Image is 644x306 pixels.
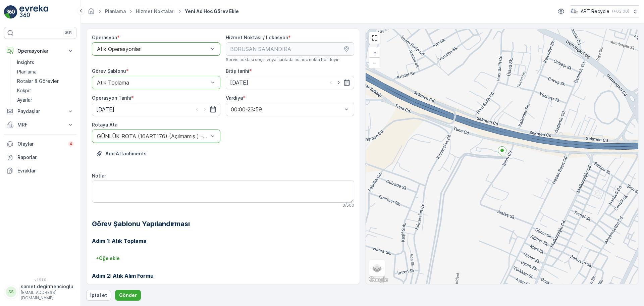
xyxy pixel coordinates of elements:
span: − [373,60,376,65]
a: Insights [14,58,76,67]
p: Gönder [119,292,137,299]
img: logo_light-DOdMpM7g.png [19,5,48,19]
button: ART Recycle(+03:00) [571,5,639,17]
img: logo [4,5,17,19]
p: [EMAIL_ADDRESS][DOMAIN_NAME] [21,290,73,301]
span: Servis noktası seçin veya haritada ad hoc nokta belirleyin. [226,57,340,62]
a: Ana Sayfa [88,10,95,16]
a: Raporlar [4,151,76,164]
label: Görev Şablonu [92,68,126,74]
div: SS [6,287,16,297]
button: MRF [4,118,76,132]
button: +Öğe ekle [92,253,124,264]
button: İptal et [86,290,111,301]
img: Google [367,275,389,284]
label: Rotaya Ata [92,122,117,127]
label: Bitiş tarihi [226,68,249,74]
input: BORUSAN SAMANDIRA [226,42,354,56]
button: Gönder [115,290,141,301]
label: Hizmet Noktası / Lokasyon [226,35,288,40]
h2: Görev Şablonu Yapılandırması [92,219,354,229]
h3: Adım 2: Atık Alım Formu [92,272,354,280]
a: Olaylar4 [4,137,76,151]
p: Ayarlar [17,97,32,103]
input: dd/mm/yyyy [226,76,354,89]
p: + Öğe ekle [96,255,120,262]
a: Rotalar & Görevler [14,76,76,86]
input: dd/mm/yyyy [92,103,220,116]
a: Uzaklaştır [370,58,380,68]
p: İptal et [90,292,107,299]
label: Operasyon Tarihi [92,95,131,101]
button: Operasyonlar [4,44,76,58]
p: Evraklar [17,167,74,174]
p: Olaylar [17,141,64,147]
h3: Adım 1: Atık Toplama [92,237,354,245]
p: ⌘B [65,30,72,36]
label: Vardiya [226,95,243,101]
a: Planlama [105,8,126,14]
p: ( +03:00 ) [612,9,629,14]
label: Notlar [92,173,106,178]
p: ART Recycle [581,8,609,15]
img: image_23.png [571,8,578,15]
a: Evraklar [4,164,76,177]
button: Paydaşlar [4,105,76,118]
button: SSsamet.degirmencioglu[EMAIL_ADDRESS][DOMAIN_NAME] [4,283,76,301]
p: MRF [17,121,63,128]
p: samet.degirmencioglu [21,283,73,290]
label: Operasyon [92,35,117,40]
a: Bu bölgeyi Google Haritalar'da açın (yeni pencerede açılır) [367,275,389,284]
p: Rotalar & Görevler [17,78,59,85]
p: 4 [69,141,72,147]
span: + [373,50,376,55]
p: Paydaşlar [17,108,63,115]
button: Dosya Yükle [92,148,151,159]
p: Planlama [17,68,37,75]
a: Hizmet Noktaları [136,8,175,14]
p: Kokpit [17,87,31,94]
p: 0 / 500 [342,203,354,208]
a: View Fullscreen [370,33,380,43]
a: Kokpit [14,86,76,95]
a: Ayarlar [14,95,76,105]
a: Planlama [14,67,76,76]
a: Yakınlaştır [370,48,380,58]
p: Insights [17,59,34,66]
p: Raporlar [17,154,74,161]
p: Operasyonlar [17,48,63,54]
span: Yeni Ad Hoc Görev Ekle [183,8,240,15]
span: v 1.51.0 [4,278,76,282]
a: Layers [370,261,384,275]
p: Add Attachments [105,150,147,157]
